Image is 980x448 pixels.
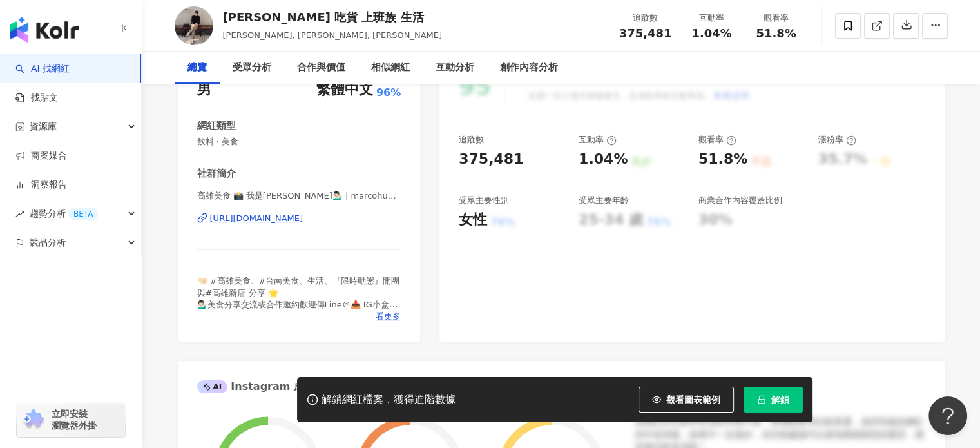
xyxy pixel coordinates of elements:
a: [URL][DOMAIN_NAME] [197,213,401,224]
div: 社群簡介 [197,167,236,180]
div: 網紅類型 [197,119,236,133]
span: 趨勢分析 [30,199,98,228]
div: 互動率 [579,134,617,146]
button: 觀看圖表範例 [639,387,734,413]
span: rise [15,209,24,219]
span: 96% [376,86,401,100]
div: 男 [197,80,211,100]
span: [PERSON_NAME], [PERSON_NAME], [PERSON_NAME] [223,30,443,40]
div: 觀看率 [752,12,801,24]
span: 競品分析 [30,228,66,257]
div: 觀看率 [698,134,736,146]
span: 🤜🏻 #高雄美食、#台南美食、生活、『限時動態』開團與#高雄新店 分享 🌟 💁🏻‍♂️美食分享交流或合作邀約歡迎傳Line＠📥 IG小盒子會吃訊息😅 📲加Line :@ marcoeat 🙇🏻‍... [197,276,400,367]
div: BETA [68,208,98,220]
div: 漲粉率 [818,134,856,146]
span: 51.8% [756,27,796,40]
div: 解鎖網紅檔案，獲得進階數據 [322,393,456,407]
div: 女性 [459,210,487,230]
div: 51.8% [698,150,747,170]
span: lock [757,395,766,404]
span: 立即安裝 瀏覽器外掛 [52,408,97,431]
button: 解鎖 [744,387,803,413]
span: 觀看圖表範例 [666,394,720,405]
div: 合作與價值 [297,60,345,75]
a: 洞察報告 [15,179,67,191]
div: [URL][DOMAIN_NAME] [210,213,303,224]
span: 看更多 [376,311,401,322]
span: 高雄美食 📸 我是[PERSON_NAME]💁🏻‍♂️ | marcohu1216 [197,190,401,202]
a: chrome extension立即安裝 瀏覽器外掛 [17,402,125,437]
div: 總覽 [187,60,207,75]
div: 創作內容分析 [500,60,558,75]
span: 1.04% [691,27,731,40]
div: 受眾分析 [233,60,271,75]
div: 1.04% [579,150,628,170]
div: 互動分析 [436,60,474,75]
div: 追蹤數 [619,12,672,24]
span: 飲料 · 美食 [197,136,401,148]
div: 375,481 [459,150,523,170]
img: chrome extension [21,409,46,430]
div: [PERSON_NAME] 吃貨 上班族 生活 [223,9,443,25]
div: 商業合作內容覆蓋比例 [698,195,782,206]
div: 追蹤數 [459,134,484,146]
a: searchAI 找網紅 [15,63,70,75]
span: 資源庫 [30,112,57,141]
div: 互動率 [687,12,736,24]
a: 商案媒合 [15,150,67,162]
span: 解鎖 [771,394,789,405]
div: 受眾主要年齡 [579,195,629,206]
div: 相似網紅 [371,60,410,75]
span: 375,481 [619,26,672,40]
div: 繁體中文 [316,80,373,100]
div: 受眾主要性別 [459,195,509,206]
img: logo [10,17,79,43]
a: 找貼文 [15,92,58,104]
img: KOL Avatar [175,6,213,45]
